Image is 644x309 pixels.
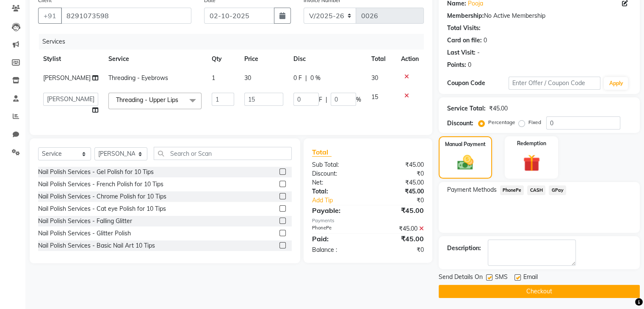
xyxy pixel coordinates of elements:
div: Coupon Code [447,79,509,88]
span: 0 % [310,74,321,83]
div: Nail Polish Services - Cat eye Polish for 10 Tips [38,204,166,213]
img: _cash.svg [452,153,478,172]
th: Stylist [38,50,103,69]
div: Nail Polish Services - Chrome Polish for 10 Tips [38,192,166,201]
div: Last Visit: [447,48,475,57]
span: 0 F [293,74,302,83]
div: ₹0 [378,196,430,205]
span: | [305,74,307,83]
div: Description: [447,244,481,253]
div: Service Total: [447,104,486,113]
div: Total Visits: [447,24,481,33]
th: Qty [207,50,240,69]
div: ₹0 [368,246,430,254]
div: Nail Polish Services - Falling Glitter [38,217,132,226]
a: Add Tip [306,196,378,205]
span: | [326,95,327,104]
div: Membership: [447,11,484,20]
span: Send Details On [439,273,483,283]
span: 30 [371,74,378,82]
button: +91 [38,8,62,24]
div: ₹45.00 [368,224,430,233]
span: GPay [549,185,566,195]
div: Points: [447,61,466,69]
div: Balance : [306,246,368,254]
div: Services [39,34,430,50]
img: _gift.svg [518,152,545,174]
span: F [319,95,322,104]
span: Payment Methods [447,185,497,194]
span: [PERSON_NAME] [43,74,91,82]
div: ₹45.00 [368,205,430,215]
div: ₹45.00 [489,104,508,113]
th: Total [366,50,396,69]
span: CASH [527,185,545,195]
div: 0 [468,61,471,69]
div: No Active Membership [447,11,631,20]
button: Checkout [439,285,640,298]
div: ₹0 [368,169,430,178]
div: ₹45.00 [368,178,430,187]
div: Nail Polish Services - Basic Nail Art 10 Tips [38,241,155,250]
label: Fixed [528,119,541,126]
div: ₹45.00 [368,160,430,169]
div: ₹45.00 [368,187,430,196]
label: Percentage [488,119,515,126]
th: Disc [288,50,366,69]
div: 0 [484,36,487,45]
span: Total [312,148,332,157]
a: x [178,96,182,104]
div: ₹45.00 [368,234,430,244]
div: Discount: [306,169,368,178]
th: Action [396,50,424,69]
th: Price [239,50,288,69]
span: Threading - Eyebrows [108,74,168,82]
input: Search or Scan [154,147,292,160]
input: Search by Name/Mobile/Email/Code [61,8,191,24]
input: Enter Offer / Coupon Code [509,77,601,90]
div: PhonePe [306,224,368,233]
span: Threading - Upper Lips [116,96,178,104]
div: Paid: [306,234,368,244]
div: Discount: [447,119,473,128]
span: SMS [495,273,508,283]
div: Sub Total: [306,160,368,169]
button: Apply [604,77,628,90]
span: 1 [212,74,215,82]
span: 15 [371,93,378,101]
span: PhonePe [500,185,524,195]
div: Nail Polish Services - Glitter Polish [38,229,131,238]
th: Service [103,50,207,69]
span: % [356,95,361,104]
div: Payable: [306,205,368,215]
label: Redemption [517,140,546,147]
div: Nail Polish Services - French Polish for 10 Tips [38,180,163,189]
span: Email [523,273,538,283]
span: 30 [244,74,251,82]
label: Manual Payment [445,141,486,148]
div: - [477,48,480,57]
div: Card on file: [447,36,482,45]
div: Nail Polish Services - Gel Polish for 10 Tips [38,168,154,177]
div: Total: [306,187,368,196]
div: Net: [306,178,368,187]
div: Payments [312,217,424,224]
